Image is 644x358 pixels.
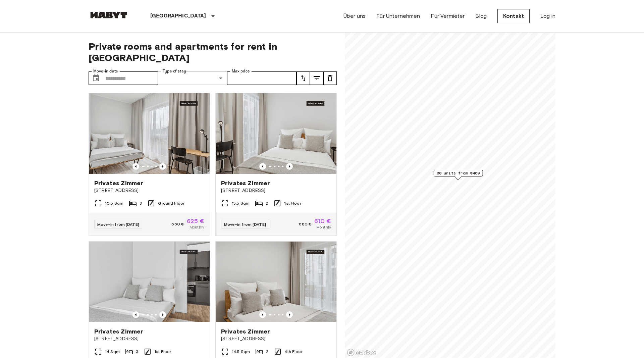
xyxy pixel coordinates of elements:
[434,170,483,180] div: Map marker
[224,222,266,227] span: Move-in from [DATE]
[232,349,250,355] span: 14.5 Sqm
[132,311,139,318] button: Previous image
[376,12,420,20] a: Für Unternehmen
[232,68,250,74] label: Max price
[190,224,204,230] span: Monthly
[221,327,270,336] span: Privates Zimmer
[171,221,184,227] span: 660 €
[89,93,210,174] img: Marketing picture of unit DE-13-001-002-001
[215,93,337,236] a: Marketing picture of unit DE-13-001-111-002Previous imagePrevious imagePrivates Zimmer[STREET_ADD...
[221,336,331,342] span: [STREET_ADDRESS]
[150,12,206,20] p: [GEOGRAPHIC_DATA]
[431,12,465,20] a: Für Vermieter
[136,349,138,355] span: 3
[347,349,376,356] a: Mapbox logo
[89,93,210,236] a: Marketing picture of unit DE-13-001-002-001Previous imagePrevious imagePrivates Zimmer[STREET_ADD...
[286,311,293,318] button: Previous image
[266,349,268,355] span: 2
[94,179,143,187] span: Privates Zimmer
[158,200,184,206] span: Ground Floor
[297,71,310,85] button: tune
[159,311,166,318] button: Previous image
[497,9,530,23] a: Kontakt
[89,71,103,85] button: Choose date
[105,200,123,206] span: 10.5 Sqm
[475,12,487,20] a: Blog
[89,41,337,63] span: Private rooms and apartments for rent in [GEOGRAPHIC_DATA]
[437,170,480,176] span: 80 units from €460
[221,187,331,194] span: [STREET_ADDRESS]
[216,242,336,322] img: Marketing picture of unit DE-13-001-409-001
[216,93,336,174] img: Marketing picture of unit DE-13-001-111-002
[89,242,210,322] img: Marketing picture of unit DE-13-001-108-002
[94,327,143,336] span: Privates Zimmer
[232,200,250,206] span: 15.5 Sqm
[323,71,337,85] button: tune
[187,218,204,224] span: 625 €
[316,224,331,230] span: Monthly
[159,163,166,170] button: Previous image
[286,163,293,170] button: Previous image
[89,12,129,18] img: Habyt
[132,163,139,170] button: Previous image
[259,311,266,318] button: Previous image
[140,200,142,206] span: 3
[94,187,204,194] span: [STREET_ADDRESS]
[266,200,268,206] span: 2
[154,349,171,355] span: 1st Floor
[97,222,139,227] span: Move-in from [DATE]
[221,179,270,187] span: Privates Zimmer
[310,71,323,85] button: tune
[93,68,118,74] label: Move-in date
[94,336,204,342] span: [STREET_ADDRESS]
[284,200,301,206] span: 1st Floor
[540,12,555,20] a: Log in
[259,163,266,170] button: Previous image
[105,349,120,355] span: 14 Sqm
[343,12,366,20] a: Über uns
[284,349,302,355] span: 4th Floor
[299,221,312,227] span: 680 €
[163,68,186,74] label: Type of stay
[314,218,331,224] span: 610 €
